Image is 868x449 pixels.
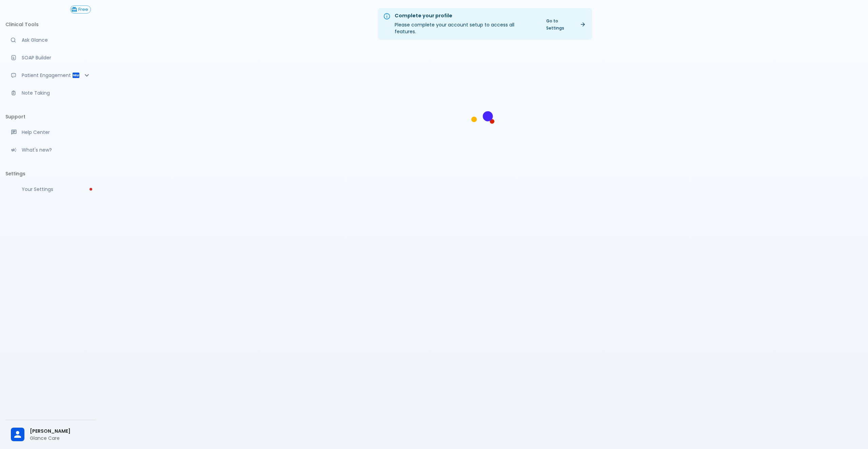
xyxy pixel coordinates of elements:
li: Settings [5,165,96,182]
p: SOAP Builder [22,54,91,61]
p: Help Center [22,129,91,136]
a: Get help from our support team [5,125,96,140]
div: Patient Reports & Referrals [5,68,96,83]
span: Free [76,7,91,12]
button: Free [70,5,91,14]
p: Note Taking [22,90,91,96]
li: Clinical Tools [5,16,96,33]
a: Go to Settings [542,16,589,33]
a: Click to view or change your subscription [70,5,96,14]
a: Moramiz: Find ICD10AM codes instantly [5,33,96,47]
div: Complete your profile [395,12,537,20]
p: Your Settings [22,186,91,193]
p: Ask Glance [22,37,91,43]
span: [PERSON_NAME] [30,428,91,435]
a: Docugen: Compose a clinical documentation in seconds [5,50,96,65]
a: Advanced note-taking [5,85,96,100]
p: Patient Engagement [22,72,72,79]
p: Glance Care [30,435,91,442]
p: What's new? [22,147,91,153]
li: Support [5,109,96,125]
div: Please complete your account setup to access all features. [395,10,537,38]
div: Recent updates and feature releases [5,142,96,157]
div: [PERSON_NAME]Glance Care [5,423,96,446]
a: Please complete account setup [5,182,96,197]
